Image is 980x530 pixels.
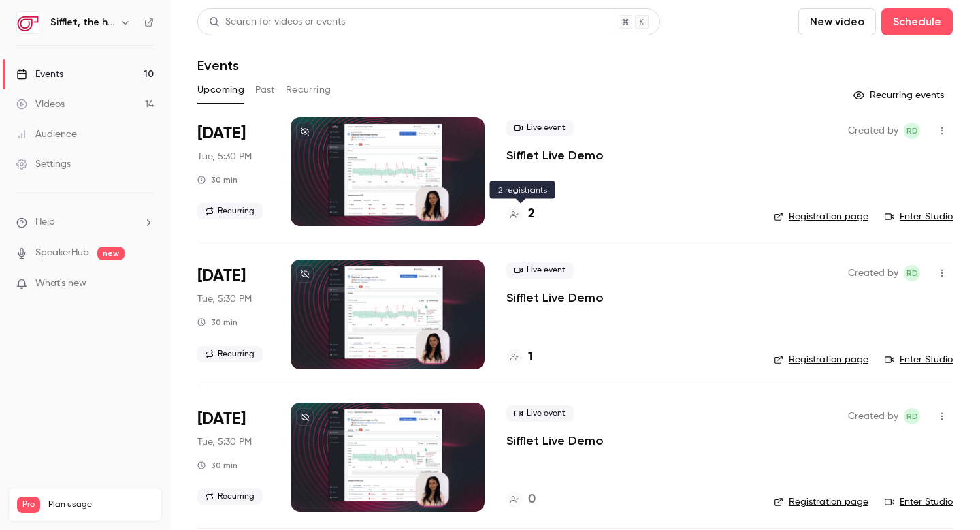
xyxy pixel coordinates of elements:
[16,215,154,230] li: help-dropdown-opener
[774,210,868,223] a: Registration page
[885,210,953,223] a: Enter Studio
[255,79,275,101] button: Past
[847,84,953,106] button: Recurring events
[16,67,63,81] div: Events
[197,403,269,512] div: Oct 14 Tue, 5:30 PM (Europe/Paris)
[197,150,252,163] span: Tue, 5:30 PM
[906,123,918,139] span: RD
[506,348,533,367] a: 1
[885,353,953,367] a: Enter Studio
[848,123,898,139] span: Created by
[528,205,535,223] h4: 2
[35,246,89,260] a: SpeakerHub
[209,15,345,29] div: Search for videos or events
[528,490,536,509] h4: 0
[197,435,252,449] span: Tue, 5:30 PM
[286,79,331,101] button: Recurring
[848,408,898,424] span: Created by
[35,215,55,230] span: Help
[904,123,920,139] span: Romain Doutriaux
[197,317,238,328] div: 30 min
[904,265,920,281] span: Romain Doutriaux
[528,348,533,367] h4: 1
[197,123,246,144] span: [DATE]
[506,290,604,306] a: Sifflet Live Demo
[885,495,953,509] a: Enter Studio
[137,278,154,290] iframe: Noticeable Trigger
[35,277,86,291] span: What's new
[197,292,252,306] span: Tue, 5:30 PM
[197,117,269,226] div: Sep 16 Tue, 5:30 PM (Europe/Paris)
[774,495,868,509] a: Registration page
[97,247,125,260] span: new
[16,127,77,141] div: Audience
[16,97,65,111] div: Videos
[17,12,39,33] img: Sifflet, the holistic data observability platform
[197,57,239,74] h1: Events
[506,262,574,279] span: Live event
[506,490,536,509] a: 0
[906,265,918,281] span: RD
[197,460,238,471] div: 30 min
[197,265,246,287] span: [DATE]
[774,353,868,367] a: Registration page
[197,408,246,430] span: [DATE]
[881,8,953,35] button: Schedule
[50,16,114,29] h6: Sifflet, the holistic data observability platform
[17,497,40,513] span: Pro
[506,147,604,163] a: Sifflet Live Demo
[798,8,876,35] button: New video
[848,265,898,281] span: Created by
[48,499,153,510] span: Plan usage
[197,346,263,362] span: Recurring
[904,408,920,424] span: Romain Doutriaux
[506,405,574,422] span: Live event
[506,433,604,449] a: Sifflet Live Demo
[197,260,269,369] div: Sep 30 Tue, 5:30 PM (Europe/Paris)
[197,488,263,505] span: Recurring
[506,120,574,136] span: Live event
[197,174,238,185] div: 30 min
[906,408,918,424] span: RD
[197,79,244,101] button: Upcoming
[506,205,535,223] a: 2
[197,203,263,219] span: Recurring
[16,157,71,171] div: Settings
